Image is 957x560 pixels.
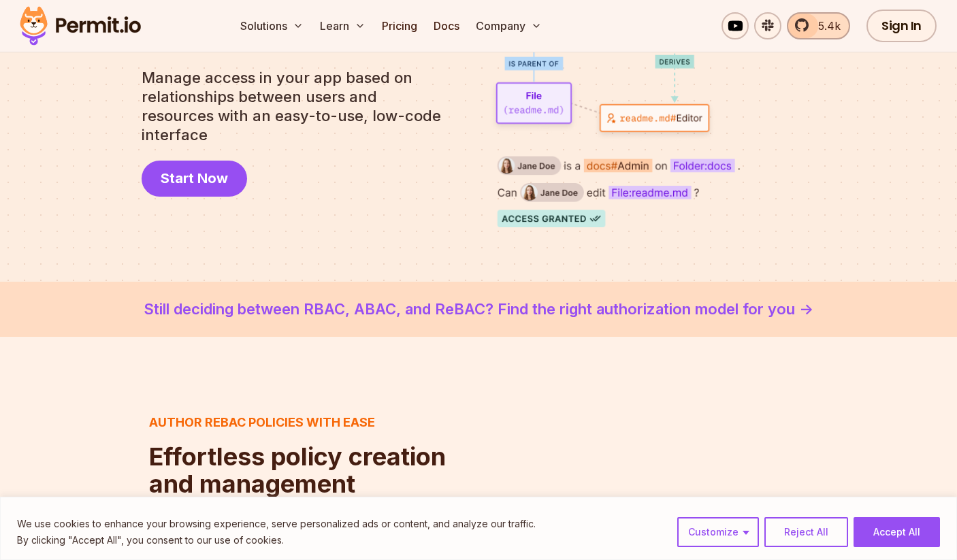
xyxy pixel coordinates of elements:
a: 5.4k [787,12,850,39]
p: Manage access in your app based on relationships between users and resources with an easy-to-use,... [142,68,452,144]
button: Solutions [235,12,309,39]
p: We use cookies to enhance your browsing experience, serve personalized ads or content, and analyz... [17,516,536,532]
a: Docs [428,12,465,39]
a: Still deciding between RBAC, ABAC, and ReBAC? Find the right authorization model for you -> [33,298,924,320]
img: Permit logo [14,3,147,49]
a: Sign In [866,10,937,42]
p: By clicking "Accept All", you consent to our use of cookies. [17,532,536,548]
a: Start Now [142,161,247,197]
span: 5.4k [810,18,841,34]
h2: and management [149,443,446,497]
span: Start Now [161,169,228,188]
button: Accept All [854,517,940,547]
button: Learn [314,12,371,39]
h3: Author ReBAC policies with ease [149,413,446,432]
span: Effortless policy creation [149,443,446,470]
button: Company [470,12,547,39]
button: Customize [677,517,759,547]
button: Reject All [764,517,848,547]
a: Pricing [376,12,423,39]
